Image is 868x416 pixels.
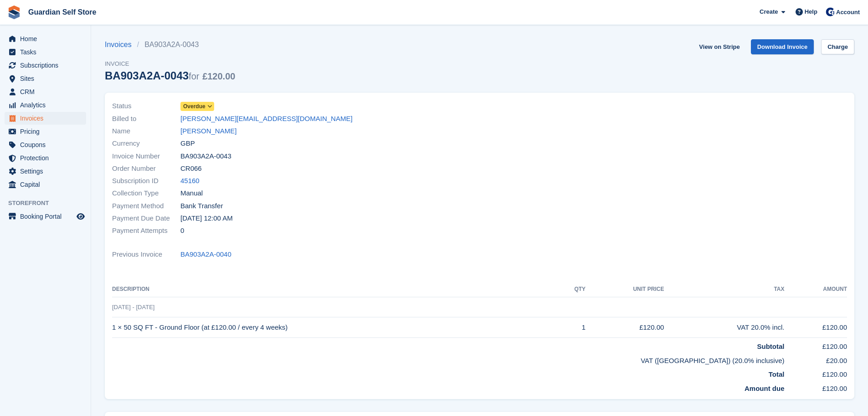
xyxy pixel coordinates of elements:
[586,282,664,297] th: Unit Price
[20,72,75,85] span: Sites
[5,99,86,111] a: menu
[821,39,854,54] a: Charge
[5,152,86,164] a: menu
[180,138,195,149] span: GBP
[836,8,860,17] span: Account
[112,114,180,124] span: Billed to
[180,226,184,236] span: 0
[757,342,785,350] strong: Subtotal
[112,249,180,260] span: Previous Invoice
[5,59,86,72] a: menu
[769,370,785,378] strong: Total
[695,39,743,54] a: View on Stripe
[20,152,75,164] span: Protection
[112,151,180,162] span: Invoice Number
[785,282,847,297] th: Amount
[112,138,180,149] span: Currency
[20,32,75,45] span: Home
[105,39,137,50] a: Invoices
[785,338,847,352] td: £120.00
[180,114,353,124] a: [PERSON_NAME][EMAIL_ADDRESS][DOMAIN_NAME]
[105,69,235,82] div: BA903A2A-0043
[5,85,86,98] a: menu
[5,178,86,191] a: menu
[5,125,86,138] a: menu
[112,304,154,311] span: [DATE] - [DATE]
[180,249,231,260] a: BA903A2A-0040
[557,317,586,338] td: 1
[189,71,199,81] span: for
[105,59,235,68] span: Invoice
[5,165,86,178] a: menu
[202,71,235,81] span: £120.00
[826,7,835,16] img: Tom Scott
[5,46,86,58] a: menu
[20,59,75,72] span: Subscriptions
[5,112,86,125] a: menu
[8,199,91,208] span: Storefront
[180,201,223,211] span: Bank Transfer
[112,101,180,111] span: Status
[112,163,180,174] span: Order Number
[112,201,180,211] span: Payment Method
[20,99,75,111] span: Analytics
[180,126,236,137] a: [PERSON_NAME]
[7,5,21,19] img: stora-icon-8386f47178a22dfd0bd8f6a31ec36ba5ce8667c1dd55bd0f319d3a0aa187defe.svg
[112,188,180,199] span: Collection Type
[180,176,200,186] a: 45160
[112,226,180,236] span: Payment Attempts
[20,112,75,125] span: Invoices
[183,102,205,111] span: Overdue
[785,352,847,366] td: £20.00
[5,32,86,45] a: menu
[664,282,784,297] th: Tax
[20,46,75,58] span: Tasks
[75,211,86,222] a: Preview store
[5,210,86,223] a: menu
[5,138,86,151] a: menu
[785,317,847,338] td: £120.00
[664,322,784,333] div: VAT 20.0% incl.
[112,213,180,224] span: Payment Due Date
[180,101,214,111] a: Overdue
[20,178,75,191] span: Capital
[20,210,75,223] span: Booking Portal
[20,125,75,138] span: Pricing
[20,85,75,98] span: CRM
[105,39,235,50] nav: breadcrumbs
[112,282,557,297] th: Description
[180,188,203,199] span: Manual
[112,317,557,338] td: 1 × 50 SQ FT - Ground Floor (at £120.00 / every 4 weeks)
[557,282,586,297] th: QTY
[112,352,785,366] td: VAT ([GEOGRAPHIC_DATA]) (20.0% inclusive)
[760,7,778,16] span: Create
[785,380,847,394] td: £120.00
[112,176,180,186] span: Subscription ID
[25,5,100,20] a: Guardian Self Store
[20,138,75,151] span: Coupons
[180,151,231,162] span: BA903A2A-0043
[785,366,847,380] td: £120.00
[112,126,180,137] span: Name
[751,39,814,54] a: Download Invoice
[745,384,785,392] strong: Amount due
[805,7,817,16] span: Help
[180,213,233,224] time: 2025-08-12 23:00:00 UTC
[586,317,664,338] td: £120.00
[180,163,202,174] span: CR066
[20,165,75,178] span: Settings
[5,72,86,85] a: menu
